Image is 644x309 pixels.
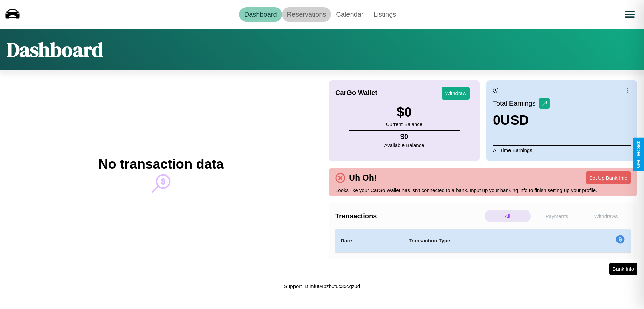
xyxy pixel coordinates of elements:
p: Current Balance [386,120,422,129]
p: Available Balance [384,141,424,150]
p: Payments [534,210,580,222]
h4: CarGo Wallet [335,89,377,97]
a: Listings [368,7,401,22]
table: simple table [335,229,631,253]
h4: Date [341,237,398,245]
p: Withdraws [583,210,629,222]
h3: $ 0 [386,105,422,120]
a: Dashboard [239,7,282,22]
h4: Uh Oh! [345,173,380,183]
a: Calendar [331,7,368,22]
p: Looks like your CarGo Wallet has isn't connected to a bank. Input up your banking info to finish ... [335,186,631,195]
p: All Time Earnings [493,145,631,155]
h4: Transaction Type [409,237,561,245]
h3: 0 USD [493,113,550,128]
h4: Transactions [335,212,483,220]
button: Set Up Bank Info [586,171,631,184]
button: Bank Info [609,263,637,275]
a: Reservations [282,7,331,22]
button: Open menu [620,5,639,24]
p: Total Earnings [493,97,539,109]
p: All [485,210,531,222]
p: Support ID: mfu04bzb0tuc3xcqz0d [284,282,360,291]
div: Give Feedback [636,141,641,168]
h1: Dashboard [7,36,103,64]
button: Withdraw [442,87,470,100]
h2: No transaction data [98,157,223,172]
h4: $ 0 [384,133,424,141]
